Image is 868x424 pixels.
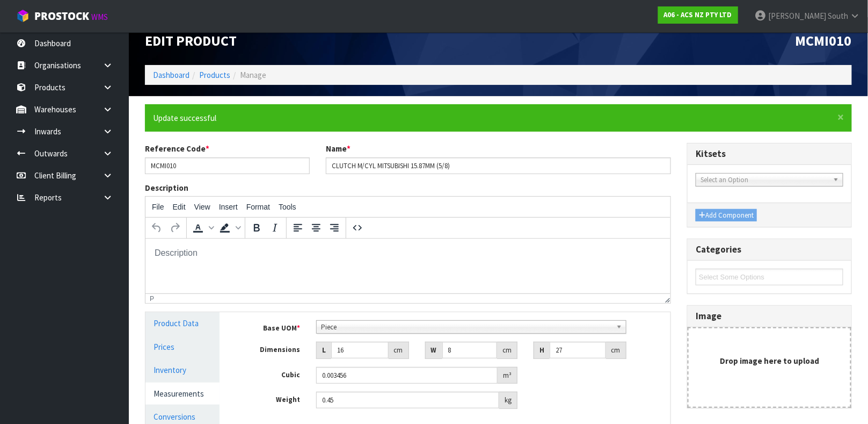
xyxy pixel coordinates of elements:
[696,311,843,321] h3: Image
[189,219,216,237] div: Text color
[216,219,243,237] div: Background color
[701,174,829,186] span: Select an Option
[497,342,517,359] div: cm
[91,12,108,22] small: WMS
[316,367,498,384] input: Cubic
[321,321,612,334] span: Piece
[166,219,184,237] button: Redo
[236,342,308,355] label: Dimensions
[696,209,757,222] button: Add Component
[246,203,270,211] span: Format
[322,346,326,355] strong: L
[550,342,606,358] input: Height
[662,294,671,303] div: Resize
[219,203,238,211] span: Insert
[199,70,230,80] a: Products
[720,356,819,366] strong: Drop image here to upload
[325,219,344,237] button: Align right
[389,342,409,359] div: cm
[499,392,517,409] div: kg
[326,157,672,174] input: Name
[331,342,389,358] input: Length
[153,113,216,123] span: Update successful
[34,9,89,23] span: ProStock
[236,320,308,334] label: Base UOM
[696,149,843,159] h3: Kitsets
[145,336,220,358] a: Prices
[828,11,848,21] span: South
[838,110,844,125] span: ×
[498,367,517,384] div: m³
[236,367,308,380] label: Cubic
[442,342,498,358] input: Width
[145,239,670,293] iframe: Rich Text Area. Press ALT-0 for help.
[307,219,325,237] button: Align center
[606,342,626,359] div: cm
[696,245,843,255] h3: Categories
[148,219,166,237] button: Undo
[658,6,738,24] a: A06 - ACS NZ PTY LTD
[289,219,307,237] button: Align left
[266,219,284,237] button: Italic
[145,182,188,193] label: Description
[348,219,367,237] button: Source code
[326,143,351,154] label: Name
[145,312,220,334] a: Product Data
[145,32,237,49] span: Edit Product
[316,392,499,408] input: Weight
[153,70,189,80] a: Dashboard
[236,392,308,405] label: Weight
[539,346,544,355] strong: H
[145,143,209,154] label: Reference Code
[279,203,296,211] span: Tools
[431,346,437,355] strong: W
[664,10,732,19] strong: A06 - ACS NZ PTY LTD
[247,219,266,237] button: Bold
[173,203,186,211] span: Edit
[145,383,220,405] a: Measurements
[796,32,852,49] span: MCMI010
[150,295,154,303] div: p
[194,203,210,211] span: View
[768,11,826,21] span: [PERSON_NAME]
[145,359,220,381] a: Inventory
[152,203,164,211] span: File
[240,70,266,80] span: Manage
[145,157,310,174] input: Reference Code
[16,9,30,23] img: cube-alt.png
